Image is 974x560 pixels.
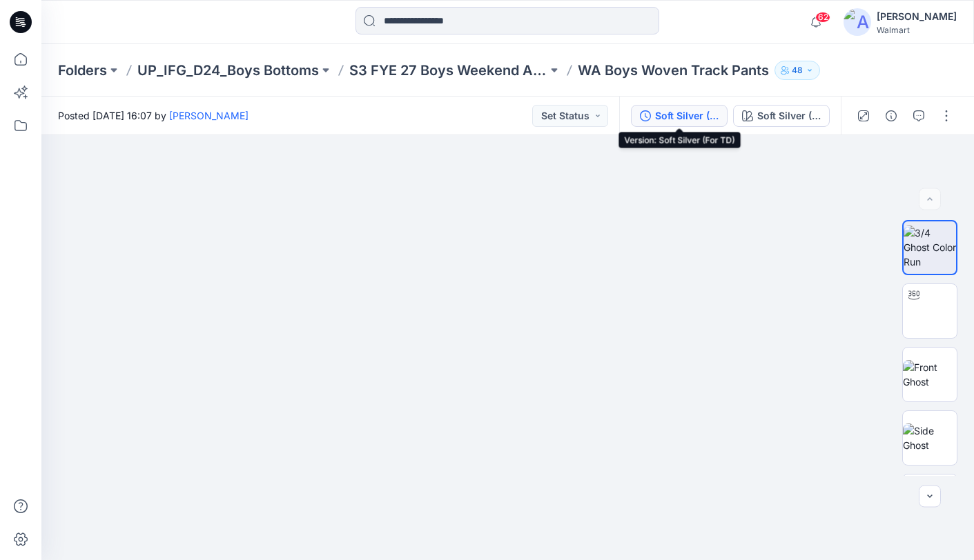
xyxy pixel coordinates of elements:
[880,105,902,127] button: Details
[877,25,957,35] div: Walmart
[137,61,319,80] a: UP_IFG_D24_Boys Bottoms
[903,423,957,452] img: Side Ghost
[903,289,957,332] img: Turn Table w/ Avatar
[904,226,956,269] img: 3/4 Ghost Color Run
[655,108,719,123] div: Soft Silver (For TD)
[815,12,830,23] span: 62
[58,61,107,80] a: Folders
[903,360,957,389] img: Front Ghost
[775,61,820,80] button: 48
[844,8,871,36] img: avatar
[877,8,957,25] div: [PERSON_NAME]
[58,108,249,123] span: Posted [DATE] 16:07 by
[733,105,830,127] button: Soft Silver (For TD)
[757,108,821,123] div: Soft Silver (For TD)
[169,110,249,121] a: [PERSON_NAME]
[349,61,547,80] a: S3 FYE 27 Boys Weekend Academy Boys
[631,105,728,127] button: Soft Silver (For TD)
[435,135,581,560] img: eyJhbGciOiJIUzI1NiIsImtpZCI6IjAiLCJzbHQiOiJzZXMiLCJ0eXAiOiJKV1QifQ.eyJkYXRhIjp7InR5cGUiOiJzdG9yYW...
[578,61,769,80] p: WA Boys Woven Track Pants
[792,63,803,78] p: 48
